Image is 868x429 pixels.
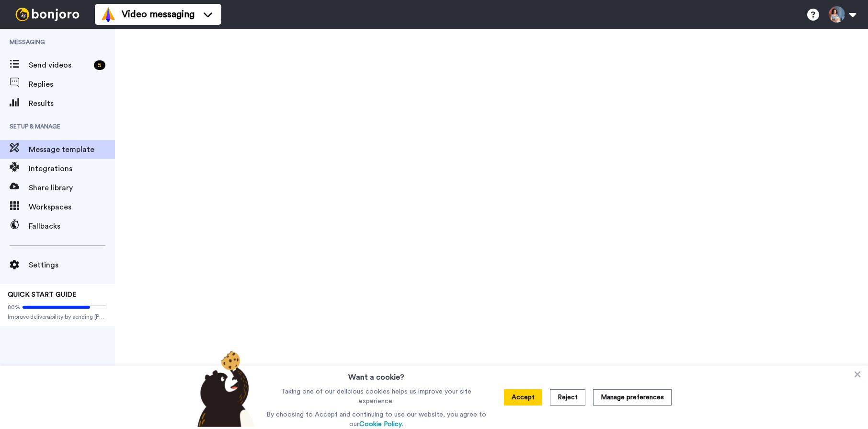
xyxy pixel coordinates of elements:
span: Send videos [29,59,90,71]
span: QUICK START GUIDE [8,291,77,298]
span: Message template [29,144,115,155]
img: bear-with-cookie.png [189,350,260,427]
span: Results [29,98,115,109]
span: 80% [8,303,20,311]
img: bj-logo-header-white.svg [11,8,83,21]
span: Settings [29,259,115,271]
span: Video messaging [122,8,194,21]
button: Accept [504,389,542,406]
h3: Want a cookie? [348,366,404,383]
span: Workspaces [29,201,115,213]
a: Cookie Policy [359,421,402,428]
div: 5 [94,60,105,70]
span: Improve deliverability by sending [PERSON_NAME] from your own email [8,313,107,321]
button: Reject [550,389,585,406]
span: Share library [29,182,115,194]
span: Integrations [29,163,115,174]
img: vm-color.svg [101,7,116,22]
button: Manage preferences [593,389,672,406]
p: By choosing to Accept and continuing to use our website, you agree to our . [264,410,489,429]
p: Taking one of our delicious cookies helps us improve your site experience. [264,387,489,406]
span: Replies [29,79,115,90]
span: Fallbacks [29,220,115,232]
